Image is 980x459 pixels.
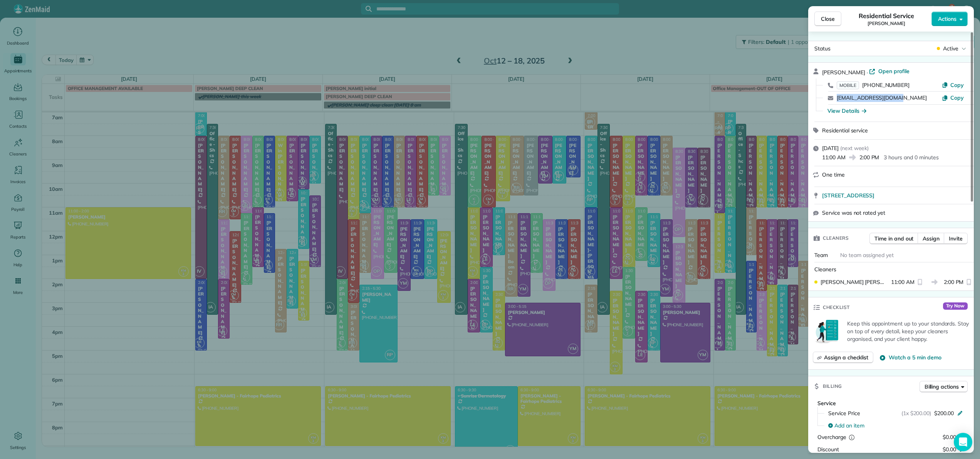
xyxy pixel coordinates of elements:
span: MOBILE [837,81,859,89]
span: Billing [823,382,842,390]
span: 11:00 AM [891,278,915,286]
span: Try Now [943,302,968,310]
span: [PERSON_NAME] [PERSON_NAME] [821,278,888,286]
span: Cleaners [823,234,849,242]
span: Assign [923,235,940,242]
div: Overcharge [817,433,884,441]
span: Team [814,252,828,259]
span: 11:00 AM [822,154,846,161]
span: ( next week ) [840,145,869,152]
button: Copy [942,94,964,102]
span: [STREET_ADDRESS] [822,192,874,199]
span: Service [817,400,836,407]
span: $0.00 [943,446,956,453]
span: $0.00 [943,434,956,441]
span: Copy [950,94,964,101]
p: Keep this appointment up to your standards. Stay on top of every detail, keep your cleaners organ... [847,320,969,343]
span: 2:00 PM [859,154,879,161]
span: [DATE] [822,145,839,152]
button: Watch a 5 min demo [879,354,941,361]
span: $200.00 [934,409,954,417]
span: Watch a 5 min demo [889,354,941,361]
button: Service Price(1x $200.00)$200.00 [824,407,968,419]
button: Close [814,12,841,26]
span: Copy [950,82,964,88]
button: Copy [942,81,964,89]
span: Checklist [823,304,850,311]
a: MOBILE[PHONE_NUMBER] [837,81,910,89]
a: Open profile [869,67,910,75]
span: [PERSON_NAME] [822,69,865,76]
button: Assign [918,233,945,244]
span: · [865,69,869,75]
a: [EMAIL_ADDRESS][DOMAIN_NAME] [837,94,927,101]
span: Open profile [878,67,910,75]
span: Add an item [834,422,864,429]
span: (1x $200.00) [901,409,931,417]
span: Billing actions [925,383,959,391]
span: Residential Service [859,11,914,20]
button: Time in and out [869,233,918,244]
span: One time [822,171,845,178]
span: Service Price [828,409,860,417]
span: Service was not rated yet [822,209,885,217]
button: Add an item [824,419,968,432]
span: Close [821,15,835,23]
a: [STREET_ADDRESS] [822,192,969,199]
div: Open Intercom Messenger [954,433,972,451]
span: No team assigned yet [840,252,894,259]
span: Invite [949,235,963,242]
span: Status [814,45,831,52]
button: View Details [827,107,866,115]
p: 3 hours and 0 minutes [884,154,938,161]
span: Residential service [822,127,868,134]
span: 2:00 PM [944,278,964,286]
span: Assign a checklist [824,354,868,361]
span: Actions [938,15,957,23]
span: Time in and out [874,235,913,242]
span: Discount [817,446,839,453]
span: Active [943,45,958,52]
span: [PHONE_NUMBER] [862,82,910,88]
button: Invite [944,233,968,244]
span: Cleaners [814,266,836,273]
span: [PERSON_NAME] [868,20,905,27]
button: Assign a checklist [813,352,873,363]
